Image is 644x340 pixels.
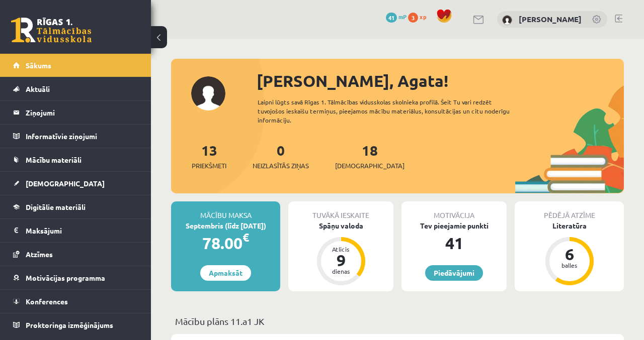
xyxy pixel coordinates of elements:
[257,69,624,93] div: [PERSON_NAME], Agata!
[13,219,138,242] a: Maksājumi
[200,265,251,281] a: Apmaksāt
[288,220,393,287] a: Spāņu valoda Atlicis 9 dienas
[26,61,51,70] span: Sākums
[13,266,138,289] a: Motivācijas programma
[26,250,53,259] span: Atzīmes
[171,231,280,255] div: 78.00
[26,219,138,242] legend: Maksājumi
[425,265,483,281] a: Piedāvājumi
[26,84,50,93] span: Aktuāli
[502,15,512,25] img: Agata Kapisterņicka
[175,314,620,328] p: Mācību plāns 11.a1 JK
[335,141,405,171] a: 18[DEMOGRAPHIC_DATA]
[288,220,393,231] div: Spāņu valoda
[420,13,426,21] span: xp
[13,243,138,266] a: Atzīmes
[26,320,113,329] span: Proktoringa izmēģinājums
[401,220,507,231] div: Tev pieejamie punkti
[192,141,226,171] a: 13Priekšmeti
[13,125,138,148] a: Informatīvie ziņojumi
[26,179,105,188] span: [DEMOGRAPHIC_DATA]
[13,313,138,336] a: Proktoringa izmēģinājums
[171,201,280,220] div: Mācību maksa
[13,290,138,313] a: Konferences
[386,13,407,21] a: 41 mP
[192,161,226,171] span: Priekšmeti
[13,148,138,171] a: Mācību materiāli
[26,297,68,306] span: Konferences
[13,195,138,218] a: Digitālie materiāli
[26,202,86,211] span: Digitālie materiāli
[13,54,138,77] a: Sākums
[515,220,624,287] a: Literatūra 6 balles
[243,230,249,245] span: €
[335,161,405,171] span: [DEMOGRAPHIC_DATA]
[519,14,582,24] a: [PERSON_NAME]
[401,201,507,220] div: Motivācija
[288,201,393,220] div: Tuvākā ieskaite
[401,231,507,255] div: 41
[554,262,585,268] div: balles
[26,273,105,282] span: Motivācijas programma
[515,220,624,231] div: Literatūra
[326,252,356,268] div: 9
[26,101,138,124] legend: Ziņojumi
[554,246,585,262] div: 6
[253,161,309,171] span: Neizlasītās ziņas
[26,125,138,148] legend: Informatīvie ziņojumi
[386,13,397,23] span: 41
[326,246,356,252] div: Atlicis
[13,77,138,100] a: Aktuāli
[253,141,309,171] a: 0Neizlasītās ziņas
[258,97,529,125] div: Laipni lūgts savā Rīgas 1. Tālmācības vidusskolas skolnieka profilā. Šeit Tu vari redzēt tuvojošo...
[13,101,138,124] a: Ziņojumi
[398,13,407,21] span: mP
[326,268,356,274] div: dienas
[171,220,280,231] div: Septembris (līdz [DATE])
[515,201,624,220] div: Pēdējā atzīme
[408,13,418,23] span: 3
[408,13,431,21] a: 3 xp
[13,172,138,195] a: [DEMOGRAPHIC_DATA]
[26,155,82,164] span: Mācību materiāli
[11,18,92,43] a: Rīgas 1. Tālmācības vidusskola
